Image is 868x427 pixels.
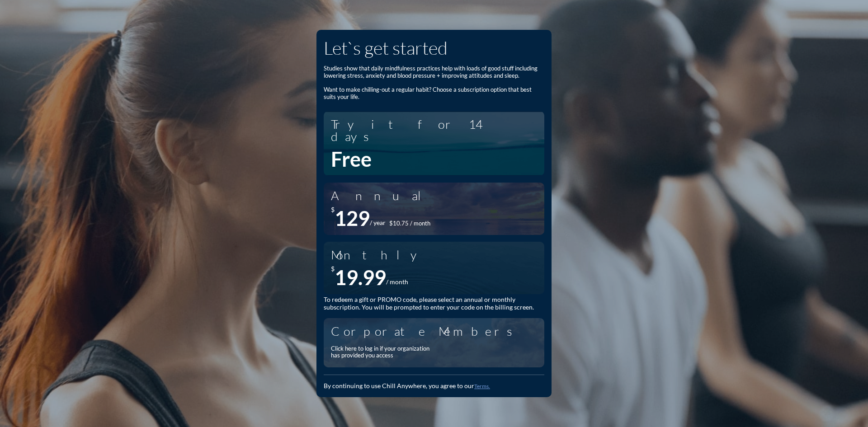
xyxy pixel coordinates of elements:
div: Free [331,147,372,171]
div: / month [386,278,408,286]
div: To redeem a gift or PROMO code, please select an annual or monthly subscription. You will be prom... [324,296,544,311]
div: Monthly [331,249,423,261]
div: Annual [331,189,432,202]
div: Click here to log in if your organization has provided you access [331,345,435,359]
div: / year [370,219,386,227]
h1: Let`s get started [324,37,544,59]
a: Terms. [474,383,490,389]
div: Try it for 14 days [331,118,537,142]
div: $10.75 / month [389,220,430,227]
div: Studies show that daily mindfulness practices help with loads of good stuff including lowering st... [324,65,544,100]
div: $ [331,206,335,230]
div: Corporate Members [331,325,529,337]
div: 129 [335,206,370,230]
div: 19.99 [335,265,386,290]
span: By continuing to use Chill Anywhere, you agree to our [324,382,474,389]
div: $ [331,265,335,290]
